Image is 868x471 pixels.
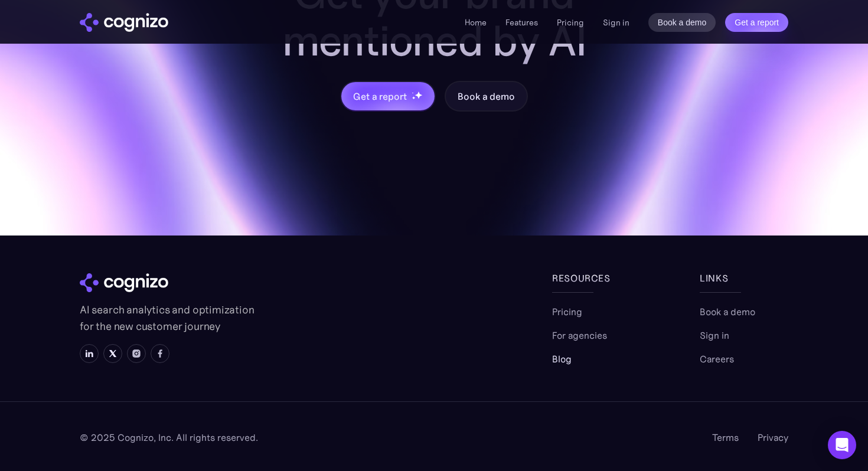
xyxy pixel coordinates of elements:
[552,352,572,366] a: Blog
[552,328,607,342] a: For agencies
[552,271,641,285] div: Resources
[458,89,514,103] div: Book a demo
[552,305,582,319] a: Pricing
[340,81,436,112] a: Get a reportstarstarstar
[445,81,527,112] a: Book a demo
[412,92,413,94] img: star
[828,431,856,459] div: Open Intercom Messenger
[80,273,168,292] img: cognizo logo
[80,430,258,444] div: © 2025 Cognizo, Inc. All rights reserved.
[700,271,788,285] div: links
[557,17,584,28] a: Pricing
[415,91,422,99] img: star
[648,13,716,32] a: Book a demo
[758,430,788,444] a: Privacy
[80,302,257,335] p: AI search analytics and optimization for the new customer journey
[84,349,94,358] img: LinkedIn icon
[353,89,406,103] div: Get a report
[603,15,629,30] a: Sign in
[465,17,487,28] a: Home
[412,96,416,100] img: star
[725,13,788,32] a: Get a report
[505,17,538,28] a: Features
[80,13,168,32] img: cognizo logo
[80,13,168,32] a: home
[700,328,729,342] a: Sign in
[700,305,755,319] a: Book a demo
[108,349,118,358] img: X icon
[700,352,734,366] a: Careers
[712,430,739,444] a: Terms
